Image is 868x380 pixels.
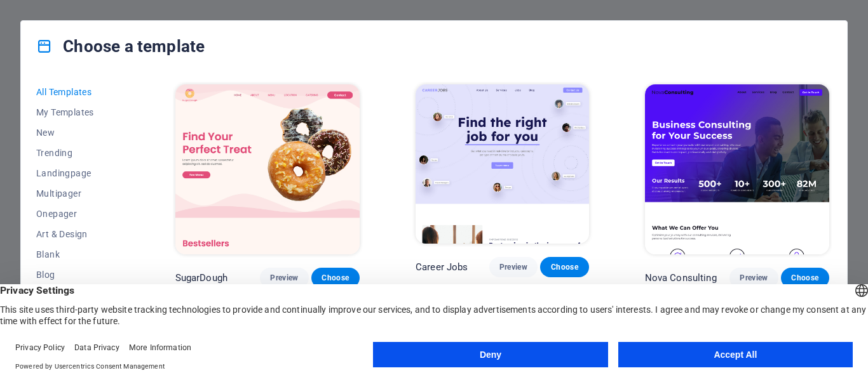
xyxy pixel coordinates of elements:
[36,209,119,219] span: Onepager
[175,272,227,284] p: SugarDough
[36,188,119,199] span: Multipager
[36,102,119,122] button: My Templates
[489,257,538,277] button: Preview
[36,143,119,163] button: Trending
[550,262,578,272] span: Choose
[36,204,119,224] button: Onepager
[740,273,768,283] span: Preview
[781,268,829,288] button: Choose
[36,36,205,56] h4: Choose a template
[36,148,119,158] span: Trending
[260,268,308,288] button: Preview
[416,261,468,273] p: Career Jobs
[645,84,829,254] img: Nova Consulting
[36,163,119,183] button: Landingpage
[311,268,360,288] button: Choose
[36,249,119,259] span: Blank
[36,82,119,102] button: All Templates
[270,273,298,283] span: Preview
[36,128,119,138] span: New
[175,84,360,254] img: SugarDough
[322,273,349,283] span: Choose
[499,262,527,272] span: Preview
[36,122,119,143] button: New
[36,224,119,244] button: Art & Design
[36,270,119,280] span: Blog
[729,268,778,288] button: Preview
[36,265,119,285] button: Blog
[416,84,589,244] img: Career Jobs
[36,229,119,239] span: Art & Design
[36,168,119,178] span: Landingpage
[36,244,119,265] button: Blank
[36,107,119,117] span: My Templates
[36,183,119,204] button: Multipager
[645,272,717,284] p: Nova Consulting
[791,273,819,283] span: Choose
[540,257,588,277] button: Choose
[36,87,119,97] span: All Templates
